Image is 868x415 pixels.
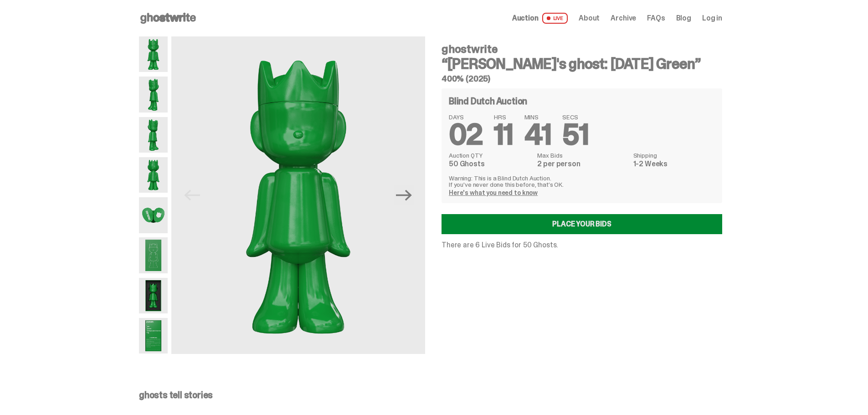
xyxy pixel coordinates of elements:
[449,114,483,120] span: DAYS
[139,237,168,273] img: Schrodinger_Green_Hero_9.png
[449,116,483,154] span: 02
[449,175,715,188] p: Warning: This is a Blind Dutch Auction. If you’ve never done this before, that’s OK.
[139,278,168,313] img: Schrodinger_Green_Hero_13.png
[394,185,414,205] button: Next
[139,36,168,72] img: Schrodinger_Green_Hero_1.png
[442,75,722,83] h5: 400% (2025)
[139,390,722,400] p: ghosts tell stories
[562,114,589,120] span: SECS
[449,97,527,106] h4: Blind Dutch Auction
[647,15,665,22] a: FAQs
[442,44,722,55] h4: ghostwrite
[524,114,552,120] span: MINS
[449,160,532,168] dd: 50 Ghosts
[611,15,636,22] a: Archive
[702,15,722,22] a: Log in
[633,152,715,159] dt: Shipping
[442,241,722,249] p: There are 6 Live Bids for 50 Ghosts.
[139,117,168,153] img: Schrodinger_Green_Hero_3.png
[139,197,168,233] img: Schrodinger_Green_Hero_7.png
[171,36,425,354] img: Schrodinger_Green_Hero_1.png
[562,116,589,154] span: 51
[633,160,715,168] dd: 1-2 Weeks
[524,116,552,154] span: 41
[139,157,168,193] img: Schrodinger_Green_Hero_6.png
[449,152,532,159] dt: Auction QTY
[676,15,691,22] a: Blog
[512,13,568,24] a: Auction LIVE
[139,318,168,354] img: Schrodinger_Green_Hero_12.png
[537,160,627,168] dd: 2 per person
[449,189,538,197] a: Here's what you need to know
[139,77,168,112] img: Schrodinger_Green_Hero_2.png
[537,152,627,159] dt: Max Bids
[542,13,568,24] span: LIVE
[579,15,600,22] a: About
[442,56,722,71] h3: “[PERSON_NAME]'s ghost: [DATE] Green”
[512,15,539,22] span: Auction
[442,214,722,234] a: Place your Bids
[494,114,514,120] span: HRS
[494,116,514,154] span: 11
